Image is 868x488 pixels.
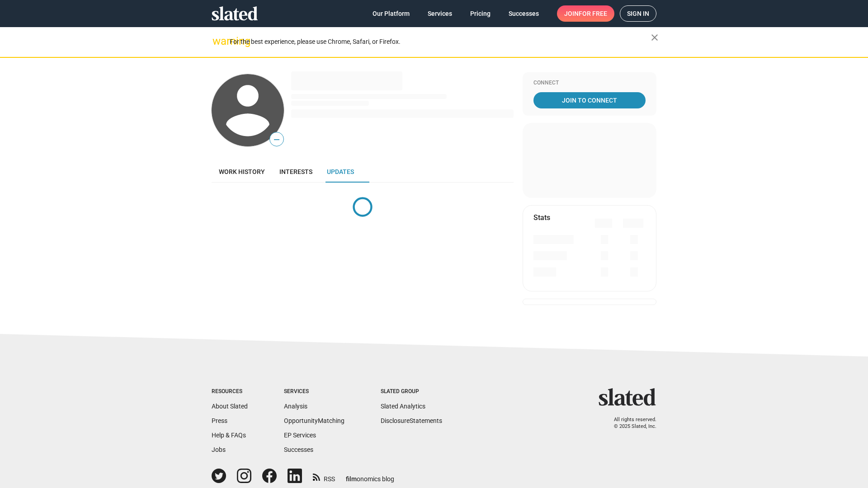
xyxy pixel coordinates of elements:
a: Services [420,5,459,22]
mat-icon: warning [212,36,223,47]
a: Updates [320,161,361,183]
span: Join To Connect [535,92,644,108]
div: Connect [533,80,646,87]
p: All rights reserved. © 2025 Slated, Inc. [604,417,656,430]
a: Help & FAQs [212,432,246,439]
a: filmonomics blog [346,468,394,483]
a: Interests [272,161,320,183]
a: OpportunityMatching [284,417,344,424]
a: Jobs [212,446,226,453]
div: Services [284,388,344,395]
div: Resources [212,388,248,395]
a: Joinfor free [557,5,614,22]
span: Our Platform [373,5,410,22]
div: Slated Group [381,388,442,395]
span: — [270,134,283,145]
span: Services [428,5,452,22]
a: Sign in [620,5,656,22]
span: Join [564,5,607,22]
a: Press [212,417,227,424]
a: Slated Analytics [381,403,425,410]
mat-icon: close [649,32,660,43]
a: Our Platform [365,5,417,22]
span: Successes [509,5,539,22]
mat-card-title: Stats [533,213,550,222]
a: RSS [313,469,335,483]
span: Sign in [627,6,649,21]
a: Join To Connect [533,92,646,108]
a: Successes [284,446,313,453]
a: Work history [212,161,272,183]
span: Updates [327,168,354,175]
div: For the best experience, please use Chrome, Safari, or Firefox. [230,36,651,48]
span: Work history [219,168,265,175]
span: for free [579,5,607,22]
span: Interests [279,168,312,175]
a: DisclosureStatements [381,417,442,424]
a: Analysis [284,403,307,410]
a: Pricing [463,5,498,22]
a: EP Services [284,432,316,439]
a: About Slated [212,403,248,410]
span: film [346,475,357,483]
a: Successes [501,5,546,22]
span: Pricing [470,5,491,22]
